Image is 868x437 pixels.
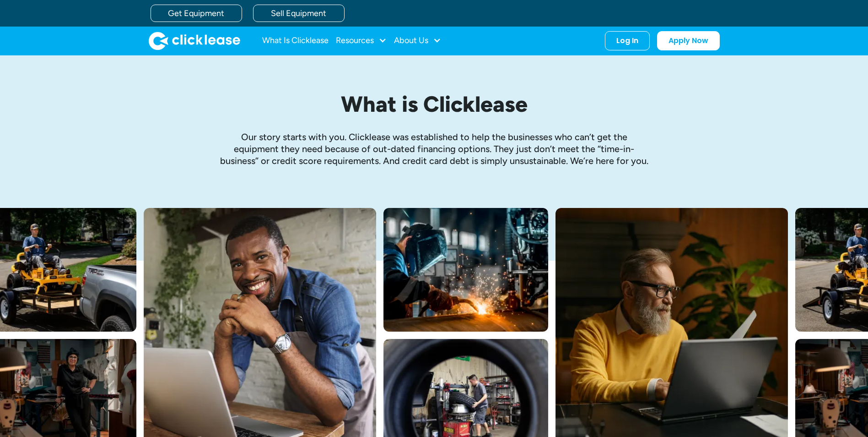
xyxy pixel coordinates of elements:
div: Log In [616,36,638,45]
div: About Us [394,32,441,50]
img: Clicklease logo [149,32,240,50]
a: Get Equipment [151,5,242,22]
div: Resources [336,32,387,50]
img: A welder in a large mask working on a large pipe [383,208,548,332]
a: Sell Equipment [253,5,345,22]
a: Apply Now [657,31,720,50]
a: home [149,32,240,50]
p: Our story starts with you. Clicklease was established to help the businesses who can’t get the eq... [219,131,649,167]
h1: What is Clicklease [219,92,649,116]
a: What Is Clicklease [262,32,329,50]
